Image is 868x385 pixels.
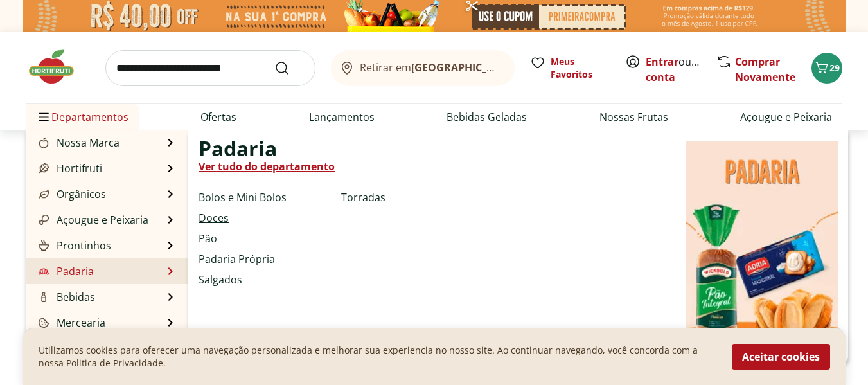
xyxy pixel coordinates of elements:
img: Mercearia [39,318,49,328]
a: Açougue e Peixaria [740,109,832,125]
span: 29 [829,62,840,74]
span: Padaria [199,141,277,156]
a: MerceariaMercearia [36,315,105,330]
img: Prontinhos [39,240,49,251]
img: Açougue e Peixaria [39,215,49,225]
span: Meus Favoritos [551,55,610,81]
a: Torradas [341,190,385,205]
p: Utilizamos cookies para oferecer uma navegação personalizada e melhorar sua experiencia no nosso ... [39,344,716,370]
a: Nossa MarcaNossa Marca [36,135,120,150]
a: OrgânicosOrgânicos [36,186,106,202]
a: BebidasBebidas [36,289,95,305]
a: Meus Favoritos [530,55,610,81]
a: Açougue e PeixariaAçougue e Peixaria [36,212,148,228]
button: Submit Search [274,60,305,76]
a: Bolos e Mini Bolos [199,190,287,205]
a: ProntinhosProntinhos [36,238,111,253]
a: Ver tudo do departamento [199,159,335,174]
button: Retirar em[GEOGRAPHIC_DATA]/[GEOGRAPHIC_DATA] [331,50,515,86]
button: Aceitar cookies [732,344,830,370]
a: PadariaPadaria [36,264,94,279]
b: [GEOGRAPHIC_DATA]/[GEOGRAPHIC_DATA] [411,60,628,75]
a: Comprar Novamente [735,55,795,84]
a: Padaria Própria [199,251,275,267]
a: Pão [199,231,217,246]
a: Doces [199,210,229,226]
a: HortifrutiHortifruti [36,161,102,176]
button: Carrinho [811,53,842,84]
span: Retirar em [360,62,502,73]
img: Padaria [39,266,49,276]
a: Nossas Frutas [599,109,668,125]
img: Bebidas [39,292,49,302]
img: Hortifruti [26,48,90,86]
a: Salgados [199,272,242,287]
a: Entrar [646,55,678,69]
a: Lançamentos [309,109,375,125]
a: Bebidas Geladas [447,109,527,125]
a: Ofertas [200,109,236,125]
span: ou [646,54,703,85]
img: Padaria [686,141,838,352]
img: Nossa Marca [39,138,49,148]
a: Criar conta [646,55,716,84]
span: Departamentos [36,102,128,132]
img: Hortifruti [39,163,49,174]
button: Menu [36,102,51,132]
input: search [105,50,315,86]
img: Orgânicos [39,189,49,199]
